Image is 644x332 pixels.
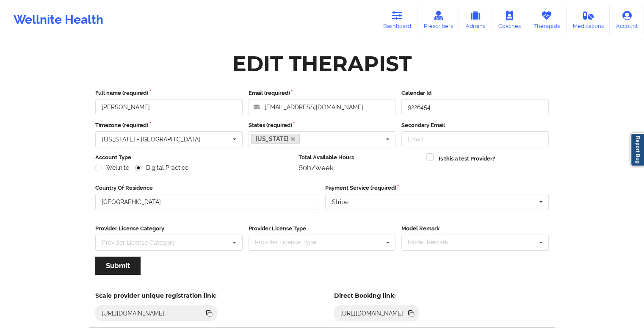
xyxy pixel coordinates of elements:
[401,121,549,130] label: Secondary Email
[401,99,549,115] input: Calendar Id
[417,6,459,34] a: Prescribers
[232,50,412,77] div: Edit Therapist
[95,184,319,192] label: Country Of Residence
[102,240,175,246] div: Provider License Category
[95,99,243,115] input: Full name
[95,164,129,172] label: Wellnite
[253,238,329,247] div: Provider License Type
[325,184,549,192] label: Payment Service (required)
[630,133,644,166] a: Report Bug
[95,257,141,275] button: Submit
[251,134,300,144] a: [US_STATE]
[95,89,243,97] label: Full name (required)
[249,224,396,233] label: Provider License Type
[299,163,421,172] div: 60h/week
[135,164,188,172] label: Digital Practice
[98,309,168,318] div: [URL][DOMAIN_NAME]
[95,153,293,162] label: Account Type
[249,89,396,97] label: Email (required)
[337,309,407,318] div: [URL][DOMAIN_NAME]
[102,136,200,142] div: [US_STATE] - [GEOGRAPHIC_DATA]
[334,292,419,299] h5: Direct Booking link:
[492,6,527,34] a: Coaches
[95,121,243,130] label: Timezone (required)
[95,292,217,299] h5: Scale provider unique registration link:
[459,6,492,34] a: Admins
[610,6,644,34] a: Account
[249,121,396,130] label: States (required)
[95,224,243,233] label: Provider License Category
[401,131,549,147] input: Email
[567,6,610,34] a: Medications
[401,89,549,97] label: Calendar Id
[401,224,549,233] label: Model Remark
[299,153,421,162] label: Total Available Hours
[249,99,396,115] input: Email address
[527,6,567,34] a: Therapists
[332,199,348,205] div: Stripe
[406,238,460,247] div: Model Remark
[377,6,417,34] a: Dashboard
[439,155,495,163] label: Is this a test Provider?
